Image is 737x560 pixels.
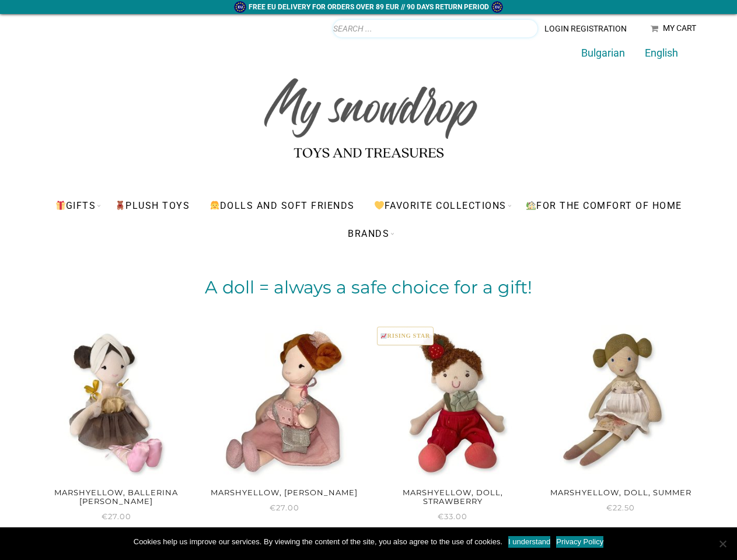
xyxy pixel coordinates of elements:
a: Gifts [46,191,104,219]
a: 📈RISING STARMarshyellow, Doll, Strawberry €33.00 [375,325,530,523]
span: € [102,512,108,521]
a: Разбрах [508,536,550,548]
a: Marshyellow, Ballerina [PERSON_NAME] €27.00 [39,325,194,523]
span: € [270,503,276,512]
span: No [717,538,728,549]
span: 22.50 [606,503,635,512]
a: For the comfort of home [517,191,691,219]
img: 🏡 [526,201,536,210]
img: eu.png [234,1,249,13]
a: Favorite Collections [365,191,515,219]
img: 💛 [375,201,384,210]
span: € [606,503,613,512]
a: English [645,47,678,59]
img: eu.png [489,1,504,13]
span: 33.00 [438,512,467,521]
a: Marshyellow, Doll, Summer €22.50 [543,325,698,514]
span: 27.00 [270,503,299,512]
a: Dolls and soft friends [200,191,363,219]
img: 🎁 [56,201,65,210]
a: PLUSH TOYS [106,191,198,219]
a: Политика за поверителност [556,536,603,548]
h2: A doll = always a safe choice for a gift! [39,279,698,296]
a: Login Registration [544,24,627,33]
input: SEARCH ... [333,20,537,37]
a: Marshyellow, [PERSON_NAME] €27.00 [207,325,362,514]
div: My Cart [663,23,696,33]
img: 🧸 [116,201,125,210]
img: 👧 [210,201,219,210]
h2: Marshyellow, [PERSON_NAME] [207,485,362,501]
a: BRANDS [339,219,398,247]
span: € [438,512,444,521]
h2: Marshyellow, Doll, Strawberry [375,485,530,510]
a: Bulgarian [581,47,625,59]
span: Cookies help us improve our services. By viewing the content of the site, you also agree to the u... [134,536,502,548]
h2: Marshyellow, Doll, Summer [543,485,698,501]
span: 27.00 [102,512,131,521]
img: My snowdrop [258,57,480,168]
h2: Marshyellow, Ballerina [PERSON_NAME] [39,485,194,510]
a: My Cart [651,24,696,33]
